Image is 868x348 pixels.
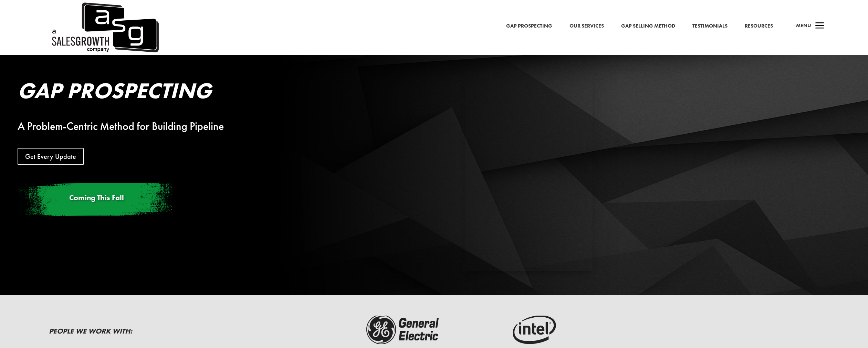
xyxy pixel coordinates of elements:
div: A Problem-Centric Method for Building Pipeline [18,122,379,131]
a: Resources [745,22,773,31]
a: Our Services [569,22,604,31]
img: intel-logo-dark [489,313,575,347]
a: Testimonials [692,22,728,31]
a: Get Every Update [18,148,84,165]
a: Gap Prospecting [506,22,552,31]
span: a [813,19,827,33]
h2: Gap Prospecting [18,80,379,105]
img: ge-logo-dark [360,313,447,347]
span: Menu [796,22,811,29]
span: Coming This Fall [69,193,124,203]
a: Gap Selling Method [621,22,675,31]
